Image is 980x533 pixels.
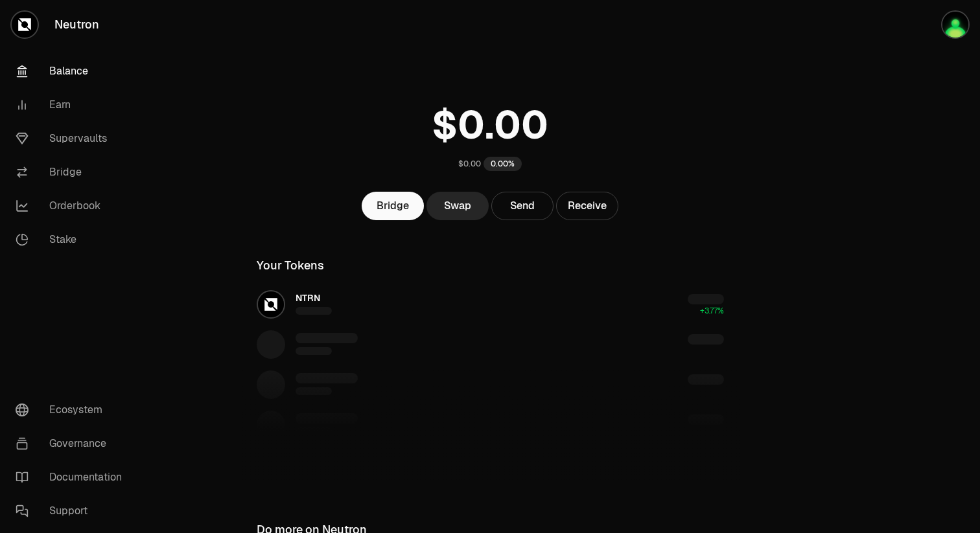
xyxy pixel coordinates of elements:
[5,223,140,256] a: Stake
[556,192,618,220] button: Receive
[5,155,140,189] a: Bridge
[426,192,489,220] a: Swap
[5,460,140,494] a: Documentation
[942,12,968,38] img: Alex
[5,88,140,122] a: Earn
[491,192,554,220] button: Send
[5,494,140,528] a: Support
[5,122,140,155] a: Supervaults
[5,393,140,427] a: Ecosystem
[5,189,140,223] a: Orderbook
[362,192,424,220] a: Bridge
[5,427,140,460] a: Governance
[257,256,324,275] div: Your Tokens
[458,159,481,169] div: $0.00
[484,157,522,171] div: 0.00%
[5,54,140,88] a: Balance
